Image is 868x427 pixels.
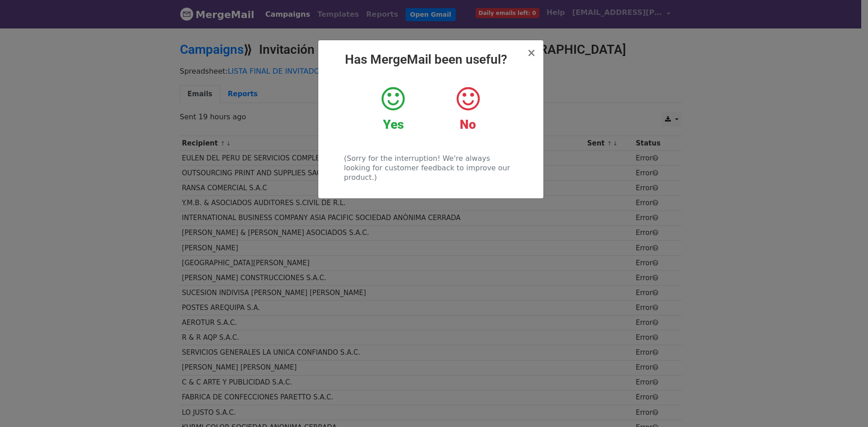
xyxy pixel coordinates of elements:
strong: Yes [383,117,404,132]
a: Yes [363,85,424,132]
h2: Has MergeMail been useful? [325,52,536,67]
span: × [527,47,536,59]
button: Close [527,47,536,58]
strong: No [460,117,476,132]
p: (Sorry for the interruption! We're always looking for customer feedback to improve our product.) [344,154,517,182]
a: No [437,85,498,132]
